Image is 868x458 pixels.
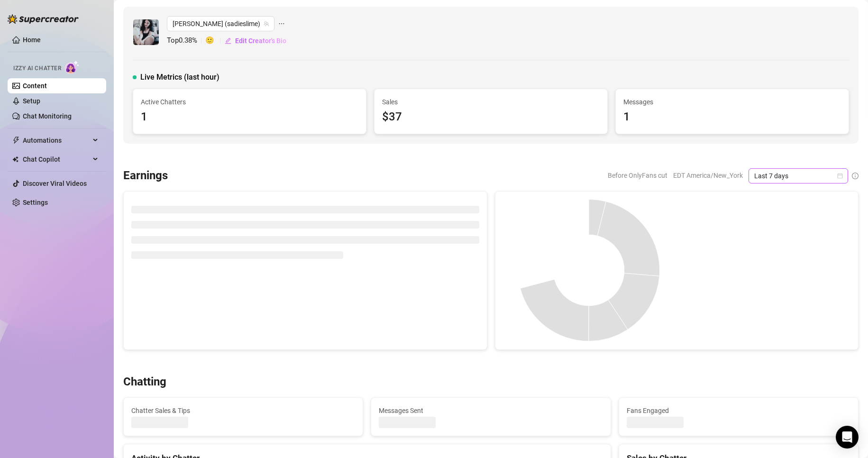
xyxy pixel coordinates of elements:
a: Home [23,36,41,44]
img: AI Chatter [65,60,80,74]
span: Fans Engaged [627,405,850,416]
span: Before OnlyFans cut [608,168,667,183]
span: Last 7 days [754,169,842,183]
span: Sadie (sadieslime) [173,17,269,31]
a: Setup [23,97,40,105]
span: edit [225,37,231,44]
span: calendar [837,173,843,179]
span: Izzy AI Chatter [13,64,61,73]
div: 1 [623,108,841,126]
img: logo-BBDzfeDw.svg [8,14,79,24]
div: $37 [382,108,600,126]
span: Automations [23,133,90,148]
span: team [264,21,269,27]
span: EDT America/New_York [673,168,743,183]
span: Active Chatters [141,97,358,107]
span: info-circle [852,173,859,179]
button: Edit Creator's Bio [224,33,287,48]
span: 🙂 [205,35,224,46]
img: Sadie [133,19,159,45]
span: Messages Sent [379,405,603,416]
a: Settings [23,199,48,206]
span: Messages [623,97,841,107]
div: Open Intercom Messenger [836,426,859,449]
span: Sales [382,97,600,107]
a: Discover Viral Videos [23,180,87,187]
img: Chat Copilot [12,156,18,163]
span: Edit Creator's Bio [235,37,286,45]
a: Chat Monitoring [23,112,72,120]
a: Content [23,82,47,90]
span: ellipsis [278,16,285,31]
span: Chatter Sales & Tips [131,405,355,416]
span: thunderbolt [12,137,20,144]
h3: Chatting [123,375,166,390]
span: Live Metrics (last hour) [140,72,219,83]
div: 1 [141,108,358,126]
h3: Earnings [123,168,168,183]
span: Chat Copilot [23,152,90,167]
span: Top 0.38 % [167,35,205,46]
